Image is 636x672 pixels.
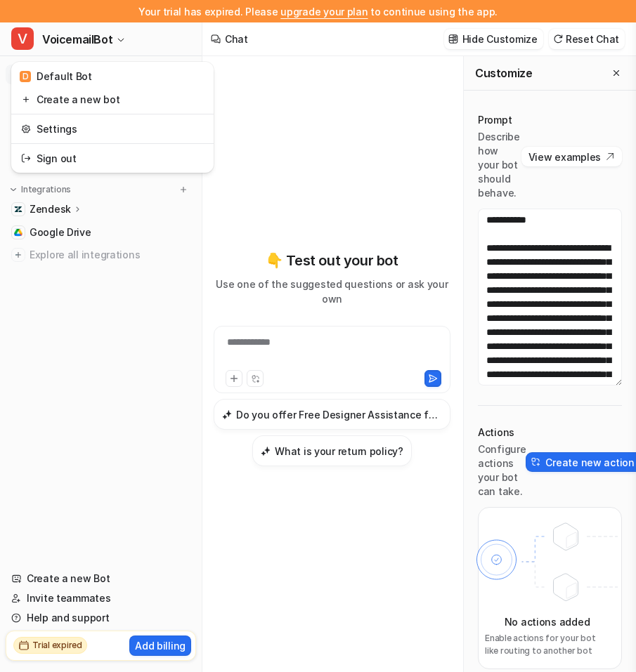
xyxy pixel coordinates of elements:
[15,88,209,111] a: Create a new bot
[15,147,209,170] a: Sign out
[15,117,209,140] a: Settings
[21,151,31,166] img: reset
[20,71,31,82] span: D
[11,62,214,173] div: VVoicemailBot
[11,27,34,50] span: V
[20,69,92,84] div: Default Bot
[21,92,31,107] img: reset
[280,6,368,18] a: upgrade your plan
[21,121,31,136] img: reset
[42,29,112,49] span: VoicemailBot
